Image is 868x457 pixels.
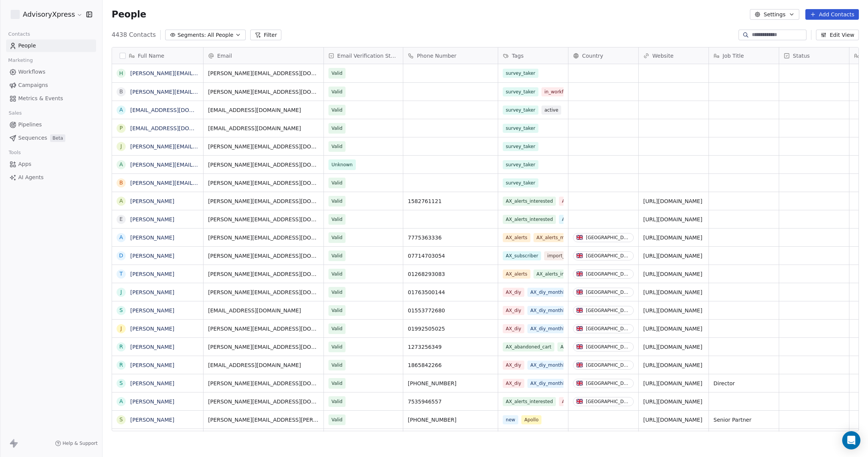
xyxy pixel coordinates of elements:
span: Apps [18,160,32,168]
div: S [120,416,123,424]
span: Apollo [521,415,541,424]
span: [PERSON_NAME][EMAIL_ADDRESS][DOMAIN_NAME] [208,270,319,278]
span: Segments: [177,31,206,39]
span: AX_diy [503,306,524,315]
div: a [119,161,123,169]
a: [URL][DOMAIN_NAME] [643,289,702,295]
div: grid [112,64,204,432]
span: Valid [331,343,342,351]
a: [PERSON_NAME][EMAIL_ADDRESS][DOMAIN_NAME] [130,162,267,168]
span: 1582761121 [408,197,493,205]
span: [PERSON_NAME][EMAIL_ADDRESS][DOMAIN_NAME] [208,325,319,333]
a: Workflows [6,66,96,78]
span: Valid [331,197,342,205]
span: Valid [331,69,342,77]
a: [PERSON_NAME] [130,399,174,405]
span: new [503,415,518,424]
a: [URL][DOMAIN_NAME] [643,399,702,405]
a: [URL][DOMAIN_NAME] [643,271,702,277]
span: Sales [5,107,25,119]
span: 1273256349 [408,343,493,351]
span: [EMAIL_ADDRESS][DOMAIN_NAME] [208,307,319,314]
span: AX_diy [503,361,524,370]
div: [GEOGRAPHIC_DATA] [586,235,630,240]
a: [PERSON_NAME][EMAIL_ADDRESS][DOMAIN_NAME] [130,70,267,76]
a: [PERSON_NAME][EMAIL_ADDRESS][DOMAIN_NAME] [130,180,267,186]
div: b [119,88,123,96]
div: D [119,252,123,260]
a: SequencesBeta [6,132,96,144]
a: [PERSON_NAME] [130,198,174,204]
a: [URL][DOMAIN_NAME] [643,326,702,332]
span: AX_alerts [503,269,530,279]
span: survey_taker [503,69,538,78]
span: Help & Support [63,440,98,446]
span: AX_nurture [559,215,590,224]
span: Campaigns [18,81,48,89]
span: [PERSON_NAME][EMAIL_ADDRESS][DOMAIN_NAME] [208,143,319,150]
span: Metrics & Events [18,95,63,102]
span: Valid [331,380,342,387]
span: Website [652,52,674,60]
a: [PERSON_NAME] [130,235,174,241]
a: [PERSON_NAME] [130,326,174,332]
div: [GEOGRAPHIC_DATA] [586,271,630,277]
a: [PERSON_NAME] [130,344,174,350]
a: Campaigns [6,79,96,91]
div: Full Name [112,47,203,64]
a: [PERSON_NAME] [130,271,174,277]
div: S [120,306,123,314]
div: p [120,124,123,132]
span: Job Title [723,52,744,60]
span: [PERSON_NAME][EMAIL_ADDRESS][DOMAIN_NAME] [208,380,319,387]
span: Contacts [5,28,33,40]
span: 07714703054 [408,252,493,260]
span: AX_alerts_interested [503,397,556,406]
button: Filter [250,30,282,40]
a: [URL][DOMAIN_NAME] [643,235,702,241]
span: AX_diy [503,379,524,388]
a: [EMAIL_ADDRESS][DOMAIN_NAME] [130,125,223,131]
span: 4438 Contacts [112,30,156,39]
span: AX_diy [559,397,581,406]
span: Email Verification Status [337,52,398,60]
span: [PERSON_NAME][EMAIL_ADDRESS][DOMAIN_NAME] [208,216,319,223]
span: Valid [331,361,342,369]
div: Status [779,47,849,64]
span: [EMAIL_ADDRESS][DOMAIN_NAME] [208,361,319,369]
a: [PERSON_NAME] [130,289,174,295]
span: Valid [331,325,342,333]
span: [PERSON_NAME][EMAIL_ADDRESS][DOMAIN_NAME] [208,88,319,96]
div: [GEOGRAPHIC_DATA] [586,381,630,386]
span: [PERSON_NAME][EMAIL_ADDRESS][DOMAIN_NAME] [208,197,319,205]
a: AI Agents [6,171,96,184]
button: Edit View [816,30,859,40]
span: Pipelines [18,121,42,129]
div: Tags [498,47,568,64]
div: T [120,270,123,278]
span: Valid [331,143,342,150]
a: Pipelines [6,118,96,131]
span: AX_diy_monthly [527,324,570,333]
span: Valid [331,179,342,187]
a: [PERSON_NAME] [130,253,174,259]
span: in_workflow [541,87,574,96]
a: [URL][DOMAIN_NAME] [643,344,702,350]
div: Email [204,47,324,64]
span: Tools [5,147,24,158]
span: AX_diy [503,324,524,333]
span: survey_taker [503,142,538,151]
span: [PERSON_NAME][EMAIL_ADDRESS][DOMAIN_NAME] [208,398,319,405]
span: Beta [50,134,65,142]
div: A [119,233,123,241]
a: Apps [6,158,96,170]
span: AX_diy [503,288,524,297]
span: AX_alerts_interested [557,342,611,351]
span: AX_alerts_interested [533,269,587,279]
span: AX_alerts_interested [503,197,556,206]
button: AdvisoryXpress [9,8,81,21]
a: [PERSON_NAME] [130,380,174,386]
a: [PERSON_NAME][EMAIL_ADDRESS][DOMAIN_NAME] [130,89,267,95]
span: Valid [331,106,342,114]
span: AX_diy_monthly [527,288,570,297]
